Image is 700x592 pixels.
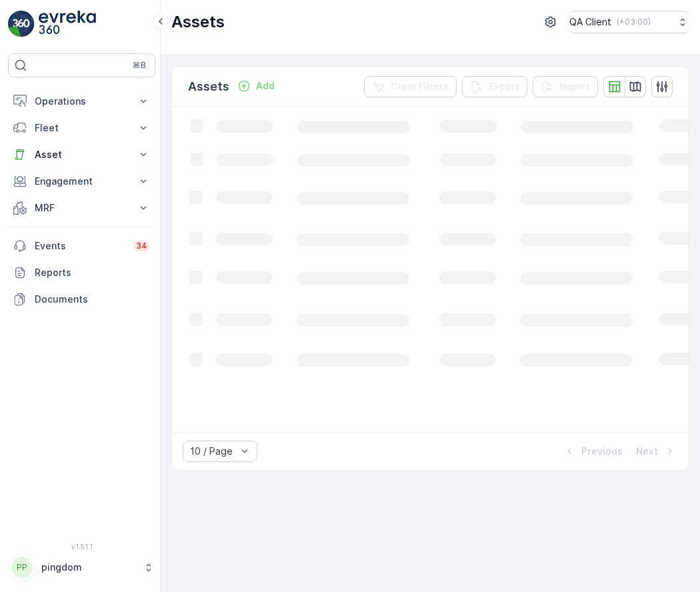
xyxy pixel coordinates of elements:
[41,561,137,574] p: pingdom
[489,80,519,93] p: Export
[617,17,651,27] p: ( +03:00 )
[533,76,598,97] button: Import
[8,195,155,221] button: MRF
[8,141,155,168] button: Asset
[561,443,624,459] button: Previous
[391,80,449,93] p: Clear Filters
[133,60,146,71] p: ⌘B
[35,239,125,253] p: Events
[188,77,229,96] p: Assets
[35,95,129,108] p: Operations
[8,11,35,37] img: logo
[8,88,155,115] button: Operations
[635,443,678,459] button: Next
[569,15,611,29] p: QA Client
[35,148,129,161] p: Asset
[232,78,280,94] button: Add
[11,557,33,578] div: PP
[35,266,150,279] p: Reports
[8,286,155,313] a: Documents
[35,175,129,188] p: Engagement
[462,76,527,97] button: Export
[8,553,155,581] button: PPpingdom
[35,121,129,135] p: Fleet
[8,259,155,286] a: Reports
[136,241,147,251] p: 34
[8,543,155,551] span: v 1.51.1
[364,76,457,97] button: Clear Filters
[256,79,275,93] p: Add
[559,80,590,93] p: Import
[581,445,623,458] p: Previous
[8,168,155,195] button: Engagement
[8,115,155,141] button: Fleet
[171,11,225,33] p: Assets
[569,11,689,33] button: QA Client(+03:00)
[35,201,129,215] p: MRF
[39,11,96,37] img: logo_light-DOdMpM7g.png
[636,445,658,458] p: Next
[8,233,155,259] a: Events34
[35,293,150,306] p: Documents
